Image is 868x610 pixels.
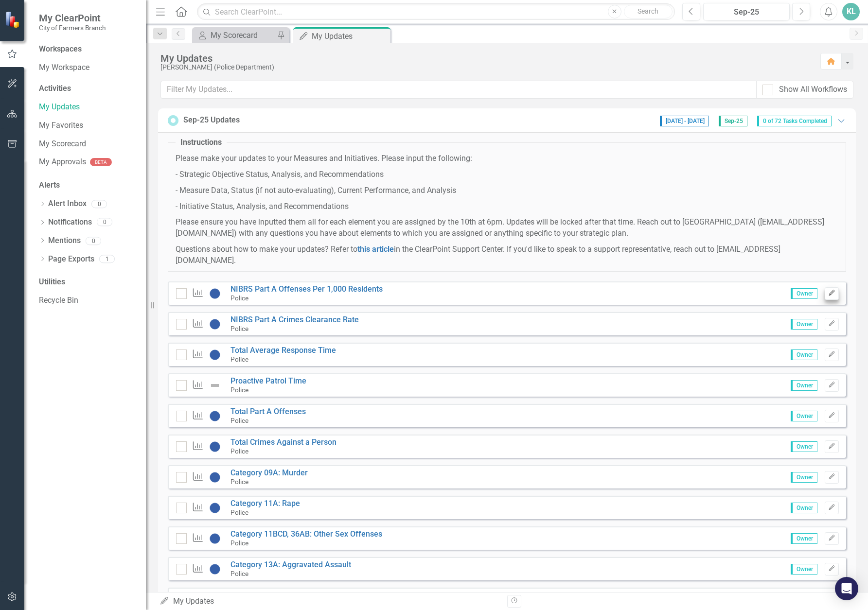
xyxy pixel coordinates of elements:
p: Please ensure you have inputted them all for each element you are assigned by the 10th at 6pm. Up... [176,217,838,239]
span: Owner [791,411,817,421]
a: My Scorecard [195,29,275,41]
a: this article [357,244,394,254]
span: Owner [791,503,817,513]
span: Owner [791,288,817,299]
input: Search ClearPoint... [197,3,674,20]
p: - Measure Data, Status (if not auto-evaluating), Current Performance, and Analysis [176,185,838,196]
span: Owner [791,472,817,483]
a: My Scorecard [39,139,136,150]
small: Police [230,355,248,363]
div: 1 [99,255,115,263]
div: 0 [91,200,107,208]
a: Total Crimes Against a Person [230,437,337,447]
div: My Updates [312,30,388,42]
small: Police [230,508,248,516]
p: - Initiative Status, Analysis, and Recommendations [176,201,838,212]
img: No Information [209,349,221,361]
small: Police [230,325,248,332]
small: Police [230,294,248,302]
a: Notifications [48,217,92,228]
button: Sep-25 [703,3,790,20]
small: Police [230,417,248,424]
span: Owner [791,564,817,575]
div: Activities [39,83,136,94]
img: No Information [209,502,221,514]
small: Police [230,478,248,486]
button: Search [624,5,673,18]
p: Questions about how to make your updates? Refer to in the ClearPoint Support Center. If you'd lik... [176,244,838,266]
p: - Strategic Objective Status, Analysis, and Recommendations [176,169,838,180]
button: KL [842,3,860,20]
div: Sep-25 [707,6,787,18]
div: Show All Workflows [779,84,847,95]
img: No Information [209,318,221,330]
div: [PERSON_NAME] (Police Department) [160,64,811,71]
img: No Information [209,410,221,422]
a: My Workspace [39,62,136,73]
span: 0 of 72 Tasks Completed [757,116,832,126]
div: Sep-25 Updates [183,115,240,126]
a: My Favorites [39,120,136,131]
img: No Information [209,288,221,299]
span: Owner [791,533,817,544]
img: Not Defined [209,380,221,391]
span: Search [638,7,658,15]
div: My Scorecard [211,29,275,41]
div: Alerts [39,180,136,191]
a: Category 09A: Murder [230,468,308,477]
a: Recycle Bin [39,295,136,306]
a: Alert Inbox [48,198,87,209]
div: My Updates [160,53,811,64]
p: Please make your updates to your Measures and Initiatives. Please input the following: [176,153,838,164]
span: [DATE] - [DATE] [660,116,709,126]
div: Open Intercom Messenger [835,577,858,600]
small: Police [230,386,248,394]
a: Category 11BCD, 36AB: Other Sex Offenses [230,529,382,539]
span: Owner [791,349,817,360]
div: Workspaces [39,44,82,55]
small: Police [230,539,248,547]
a: Total Part A Offenses [230,407,306,416]
img: No Information [209,441,221,453]
div: 0 [97,218,112,227]
div: My Updates [159,596,500,607]
a: Category 13A: Aggravated Assault [230,560,351,569]
a: Total Average Response Time [230,346,336,355]
a: Mentions [48,235,81,246]
a: My Approvals [39,157,86,168]
div: BETA [90,158,112,166]
span: Owner [791,319,817,330]
small: Police [230,447,248,455]
a: Category 11A: Rape [230,499,300,508]
div: 0 [86,237,101,245]
small: City of Farmers Branch [39,24,106,32]
a: NIBRS Part A Offenses Per 1,000 Residents [230,284,383,294]
img: No Information [209,533,221,544]
input: Filter My Updates... [160,81,757,99]
span: My ClearPoint [39,12,106,24]
legend: Instructions [176,137,227,148]
a: NIBRS Part A Crimes Clearance Rate [230,315,359,324]
span: Owner [791,441,817,452]
a: My Updates [39,102,136,113]
small: Police [230,570,248,577]
img: No Information [209,563,221,575]
span: Owner [791,380,817,391]
img: No Information [209,471,221,483]
div: Utilities [39,277,136,288]
a: Proactive Patrol Time [230,376,306,385]
a: Page Exports [48,254,94,265]
span: Sep-25 [719,116,747,126]
img: ClearPoint Strategy [5,11,22,28]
